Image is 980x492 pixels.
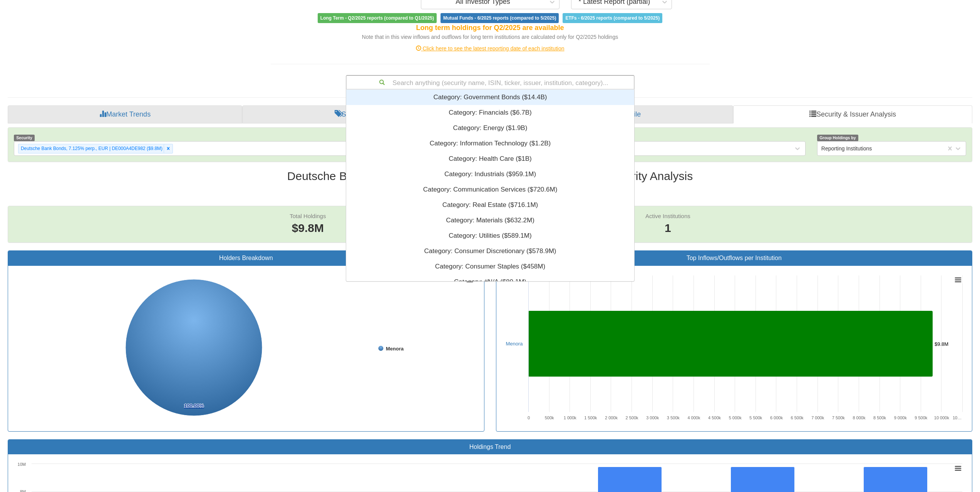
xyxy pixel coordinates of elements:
tspan: 4 000k [687,415,700,420]
div: Category: ‎Government Bonds ‎($14.4B)‏ [346,90,634,105]
tspan: 3 000k [646,415,659,420]
tspan: 5 500k [749,415,762,420]
span: Total Holdings [290,213,326,219]
tspan: $9.8M [935,341,948,347]
div: Category: ‎Financials ‎($6.7B)‏ [346,105,634,120]
div: Category: ‎Real Estate ‎($716.1M)‏ [346,197,634,213]
div: Reporting Institutions [821,145,872,152]
span: $9.8M [292,222,324,234]
tspan: 7 000k [811,415,824,420]
h3: Holders Breakdown [14,255,478,262]
a: Menora [506,341,523,347]
div: Note that in this view inflows and outflows for long term institutions are calculated only for Q2... [271,33,710,41]
tspan: 6 000k [770,415,783,420]
div: Long term holdings for Q2/2025 are available [271,23,710,33]
span: Security [14,135,35,141]
h3: Holdings Trend [14,444,966,450]
tspan: 4 500k [708,415,721,420]
div: grid [346,90,634,320]
span: ETFs - 6/2025 reports (compared to 5/2025) [563,13,662,23]
tspan: 8 500k [873,415,886,420]
tspan: 8 000k [853,415,866,420]
tspan: Menora [386,346,404,352]
a: Security & Issuer Analysis [733,105,972,124]
text: 10M [18,462,26,467]
h2: Deutsche Bank Bonds, 7.125% perp., EUR | DE000A4DE982 - Security Analysis [8,170,972,182]
tspan: 2 000k [605,415,618,420]
span: Long Term - Q2/2025 reports (compared to Q1/2025) [318,13,437,23]
div: Search anything (security name, ISIN, ticker, issuer, institution, category)... [347,76,634,89]
span: Mutual Funds - 6/2025 reports (compared to 5/2025) [441,13,559,23]
div: Deutsche Bank Bonds, 7.125% perp., EUR | DE000A4DE982 ($9.8M) [18,144,164,153]
tspan: 1 000k [563,415,576,420]
tspan: 2 500k [625,415,638,420]
text: 0 [527,415,529,420]
span: 1 [645,220,690,237]
div: Category: ‎Information Technology ‎($1.2B)‏ [346,136,634,151]
div: Category: ‎Utilities ‎($589.1M)‏ [346,228,634,243]
div: Category: ‎Industrials ‎($959.1M)‏ [346,167,634,182]
tspan: 10… [952,415,961,420]
span: Active Institutions [645,213,690,219]
div: Category: ‎Communication Services ‎($720.6M)‏ [346,182,634,197]
tspan: 100.00% [184,403,204,409]
tspan: 3 500k [667,415,680,420]
a: Sector Breakdown [242,105,490,124]
a: Market Trends [8,105,242,124]
tspan: 9 500k [915,415,928,420]
tspan: 1 500k [584,415,597,420]
div: Category: ‎Energy ‎($1.9B)‏ [346,120,634,136]
tspan: 7 500k [832,415,845,420]
tspan: 9 000k [894,415,907,420]
div: Click here to see the latest reporting date of each institution [265,45,715,52]
div: Category: ‎#N/A ‎($80.1M)‏ [346,274,634,290]
tspan: 6 500k [791,415,804,420]
h3: Top Inflows/Outflows per Institution [502,255,967,262]
tspan: 5 000k [729,415,742,420]
text: 500k [544,415,554,420]
span: Group Holdings by [817,135,858,141]
tspan: 10 000k [934,415,949,420]
div: Category: ‎Materials ‎($632.2M)‏ [346,213,634,228]
div: Category: ‎Health Care ‎($1B)‏ [346,151,634,167]
div: Category: ‎Consumer Staples ‎($458M)‏ [346,259,634,274]
div: Category: ‎Consumer Discretionary ‎($578.9M)‏ [346,243,634,259]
